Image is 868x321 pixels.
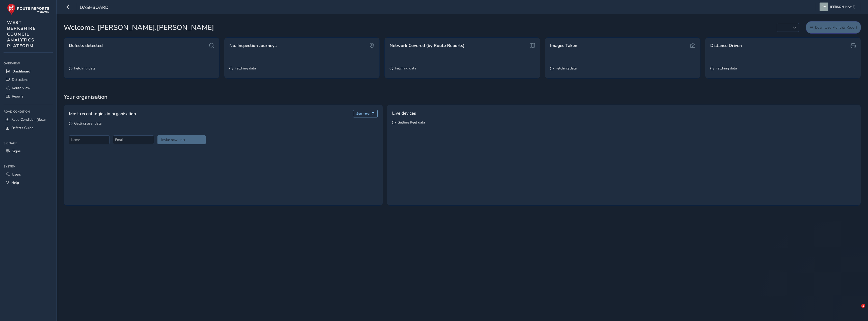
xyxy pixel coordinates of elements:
a: Detections [4,76,53,84]
span: Signs [12,149,21,154]
span: Defects Guide [11,126,33,130]
span: Getting fleet data [397,120,425,125]
a: Signs [4,147,53,155]
div: Overview [4,60,53,67]
div: Signage [4,139,53,147]
img: diamond-layout [820,3,828,11]
button: See more [353,110,378,117]
span: Road Condition (Beta) [11,117,46,122]
span: Dashboard [80,4,108,11]
img: rr logo [7,4,49,15]
span: No. Inspection Journeys [229,43,277,49]
input: Name [69,135,110,144]
span: Live devices [392,110,416,116]
span: Network Covered (by Route Reports) [390,43,465,49]
a: Repairs [4,92,53,101]
span: Fetching data [395,66,416,71]
span: Route View [12,86,30,90]
span: Most recent logins in organisation [69,110,136,117]
a: Users [4,170,53,179]
span: Welcome, [PERSON_NAME].[PERSON_NAME] [64,22,214,33]
span: Fetching data [716,66,737,71]
span: [PERSON_NAME] [830,3,855,11]
div: System [4,163,53,170]
span: Distance Driven [710,43,742,49]
span: Fetching data [74,66,95,71]
div: Road Condition [4,108,53,115]
span: Your organisation [64,93,861,101]
span: See more [356,112,370,116]
button: [PERSON_NAME] [820,3,857,11]
span: 1 [861,304,865,308]
span: Dashboard [12,69,30,74]
span: Fetching data [235,66,256,71]
span: Fetching data [555,66,577,71]
input: Email [113,135,154,144]
span: Users [12,172,21,177]
a: Road Condition (Beta) [4,115,53,124]
span: Help [11,180,19,185]
span: Repairs [12,94,23,99]
span: WEST BERKSHIRE COUNCIL ANALYTICS PLATFORM [7,20,36,49]
span: Images Taken [550,43,577,49]
span: Defects detected [69,43,103,49]
span: Getting user data [74,121,101,126]
a: Defects Guide [4,124,53,132]
span: Detections [12,77,29,82]
iframe: Intercom live chat [851,304,863,316]
a: Help [4,179,53,187]
a: Dashboard [4,67,53,76]
a: Route View [4,84,53,92]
